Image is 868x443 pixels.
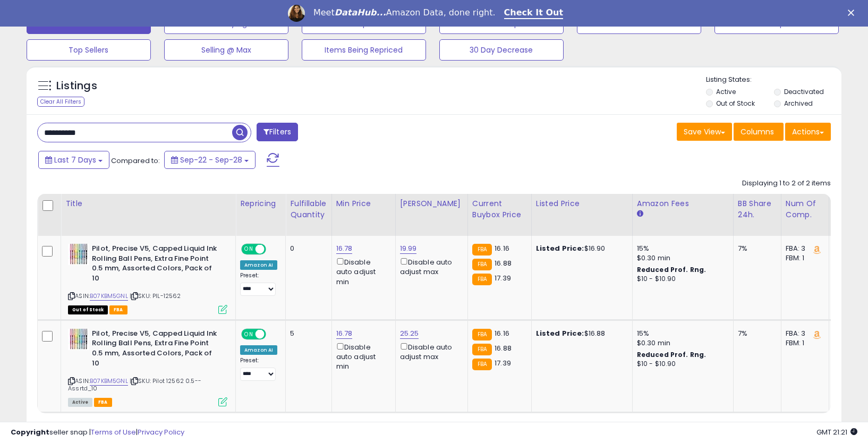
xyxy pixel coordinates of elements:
small: FBA [472,359,492,370]
div: 0 [290,244,323,253]
div: Listed Price [536,198,628,209]
label: Active [716,87,736,96]
i: DataHub... [335,7,386,18]
span: OFF [265,245,282,254]
div: Disable auto adjust max [400,341,459,362]
button: Selling @ Max [164,39,288,61]
small: FBA [472,274,492,285]
a: 16.78 [336,328,353,339]
div: ASIN: [68,329,227,405]
div: Repricing [240,198,281,209]
b: Pilot, Precise V5, Capped Liquid Ink Rolling Ball Pens, Extra Fine Point 0.5 mm, Assorted Colors,... [92,329,221,371]
span: ON [242,329,256,338]
label: Archived [784,99,813,108]
div: $16.88 [536,329,624,338]
div: FBA: 3 [786,244,821,253]
div: Amazon AI [240,345,277,355]
span: OFF [265,329,282,338]
div: ASIN: [68,244,227,313]
button: Actions [785,123,831,141]
div: Preset: [240,357,277,381]
a: B07KBM5GNL [90,377,128,386]
div: 7% [738,244,773,253]
button: Filters [257,123,298,141]
span: Compared to: [111,156,160,166]
a: 16.78 [336,243,353,254]
div: [PERSON_NAME] [400,198,463,209]
label: Out of Stock [716,99,755,108]
a: 19.99 [400,243,417,254]
div: Disable auto adjust min [336,341,387,372]
div: FBA: 3 [786,329,821,338]
span: 16.88 [495,258,512,268]
img: 51XIEwmG1BL._SL40_.jpg [68,244,89,265]
h5: Listings [56,79,97,93]
div: Title [65,198,231,209]
div: 15% [637,244,725,253]
div: $10 - $10.90 [637,275,725,284]
span: 16.16 [495,243,509,253]
div: Displaying 1 to 2 of 2 items [742,178,831,189]
small: FBA [472,244,492,255]
span: FBA [109,305,127,314]
span: | SKU: PIL-12562 [130,292,181,300]
span: 16.88 [495,343,512,353]
div: Amazon Fees [637,198,729,209]
div: seller snap | | [11,428,184,438]
small: FBA [472,259,492,270]
button: Last 7 Days [38,151,109,169]
img: Profile image for Georgie [288,5,305,22]
span: FBA [94,398,112,407]
span: 17.39 [495,358,511,368]
div: $16.90 [536,244,624,253]
span: | SKU: Pilot 12562 0.5--Assrtd_10 [68,377,201,393]
div: Min Price [336,198,391,209]
div: $10 - $10.90 [637,360,725,369]
small: FBA [472,344,492,355]
b: Reduced Prof. Rng. [637,265,707,274]
div: Meet Amazon Data, done right. [313,7,496,18]
span: Sep-22 - Sep-28 [180,155,242,165]
div: Num of Comp. [786,198,824,220]
span: Columns [741,126,774,137]
div: FBM: 1 [786,338,821,348]
small: FBA [472,329,492,340]
label: Deactivated [784,87,824,96]
div: FBM: 1 [786,253,821,263]
div: Disable auto adjust min [336,256,387,287]
button: 30 Day Decrease [439,39,564,61]
div: Fulfillable Quantity [290,198,327,220]
span: 2025-10-7 21:21 GMT [816,427,857,437]
button: Top Sellers [27,39,151,61]
div: $0.30 min [637,338,725,348]
a: 25.25 [400,328,419,339]
div: Current Buybox Price [472,198,527,220]
a: B07KBM5GNL [90,292,128,301]
b: Listed Price: [536,328,584,338]
span: All listings currently available for purchase on Amazon [68,398,92,407]
span: 16.16 [495,328,509,338]
div: Clear All Filters [37,97,84,107]
button: Sep-22 - Sep-28 [164,151,256,169]
span: Last 7 Days [54,155,96,165]
strong: Copyright [11,427,49,437]
div: Amazon AI [240,260,277,270]
div: 15% [637,329,725,338]
a: Privacy Policy [138,427,184,437]
div: 7% [738,329,773,338]
img: 51XIEwmG1BL._SL40_.jpg [68,329,89,350]
b: Listed Price: [536,243,584,253]
p: Listing States: [706,75,841,85]
b: Pilot, Precise V5, Capped Liquid Ink Rolling Ball Pens, Extra Fine Point 0.5 mm, Assorted Colors,... [92,244,221,286]
span: ON [242,245,256,254]
b: Reduced Prof. Rng. [637,350,707,359]
button: Columns [734,123,784,141]
div: Preset: [240,272,277,296]
div: Close [848,10,858,16]
a: Terms of Use [91,427,136,437]
button: Save View [677,123,732,141]
div: $0.30 min [637,253,725,263]
div: Disable auto adjust max [400,256,459,277]
a: Check It Out [504,7,564,19]
small: Amazon Fees. [637,209,643,219]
